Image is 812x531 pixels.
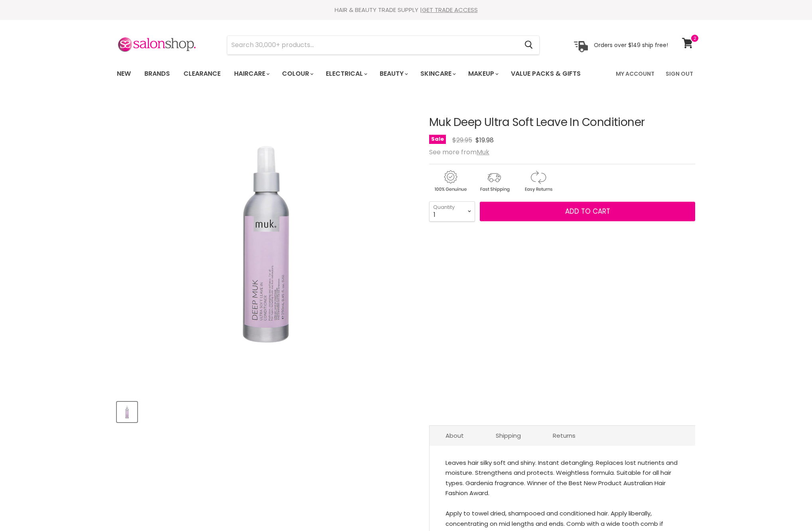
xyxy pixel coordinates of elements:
[117,402,137,422] button: Muk Deep Ultra Soft Leave In Conditioner
[429,147,489,157] span: See more from
[517,169,559,193] img: returns.gif
[422,6,478,14] a: GET TRADE ACCESS
[594,41,668,48] p: Orders over $149 ship free!
[177,65,227,82] a: Clearance
[537,426,591,445] a: Returns
[429,201,475,221] select: Quantity
[475,136,494,145] span: $19.98
[429,169,471,193] img: genuine.gif
[320,65,372,82] a: Electrical
[228,65,274,82] a: Haircare
[227,35,540,55] form: Product
[462,65,503,82] a: Makeup
[430,426,480,445] a: About
[111,62,599,85] ul: Main menu
[429,116,695,129] h1: Muk Deep Ultra Soft Leave In Conditioner
[111,65,137,82] a: New
[429,135,446,144] span: Sale
[374,65,413,82] a: Beauty
[107,6,705,14] div: HAIR & BEAUTY TRADE SUPPLY |
[480,202,695,222] button: Add to cart
[107,62,705,85] nav: Main
[452,136,472,145] span: $29.95
[117,96,415,394] div: Muk Deep Ultra Soft Leave In Conditioner image. Click or Scroll to Zoom.
[276,65,318,82] a: Colour
[126,106,405,385] img: Muk Deep Ultra Soft Leave In Conditioner
[518,36,539,54] button: Search
[138,65,176,82] a: Brands
[227,36,518,54] input: Search
[505,65,587,82] a: Value Packs & Gifts
[611,65,659,82] a: My Account
[116,399,416,422] div: Product thumbnails
[473,169,515,193] img: shipping.gif
[477,147,489,157] a: Muk
[480,426,537,445] a: Shipping
[661,65,698,82] a: Sign Out
[565,206,610,216] span: Add to cart
[118,403,136,421] img: Muk Deep Ultra Soft Leave In Conditioner
[414,65,461,82] a: Skincare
